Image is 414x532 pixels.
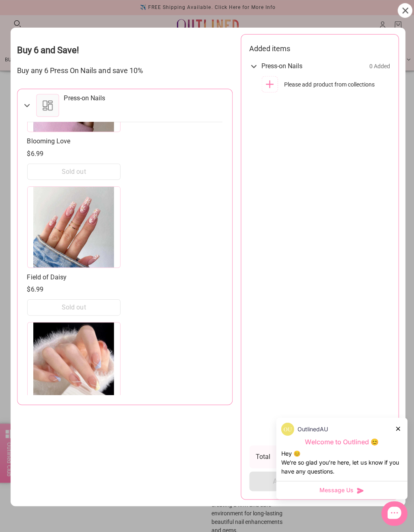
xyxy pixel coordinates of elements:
[272,475,365,484] span: Add bundle to cart | Save
[27,298,121,314] button: Sold out
[62,302,86,311] span: Sold out
[27,283,43,293] span: $6.99
[368,63,389,70] span: 0 Added
[27,163,121,179] button: Sold out
[260,62,301,70] span: Press-on Nails
[248,44,389,53] h5: Added items
[296,423,327,432] p: OutlinedAU
[27,136,121,145] a: Blooming Love
[318,484,352,493] span: Message Us
[27,272,121,280] a: Field of Daisy
[27,148,43,158] span: $6.99
[17,43,232,58] h3: Buy 6 and Save!
[17,66,142,75] span: Buy any 6 Press On Nails and save 10%
[62,167,86,175] span: Sold out
[283,80,373,88] span: Please add product from collections
[64,94,105,102] div: Press-on Nails
[255,451,270,460] span: Total
[280,436,401,445] p: Welcome to Outlined 😊
[280,448,401,474] div: Hey 😊 We‘re so glad you’re here, let us know if you have any questions.
[280,421,293,434] img: data:image/png;base64,iVBORw0KGgoAAAANSUhEUgAAACQAAAAkCAYAAADhAJiYAAAAAXNSR0IArs4c6QAAAERlWElmTU0...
